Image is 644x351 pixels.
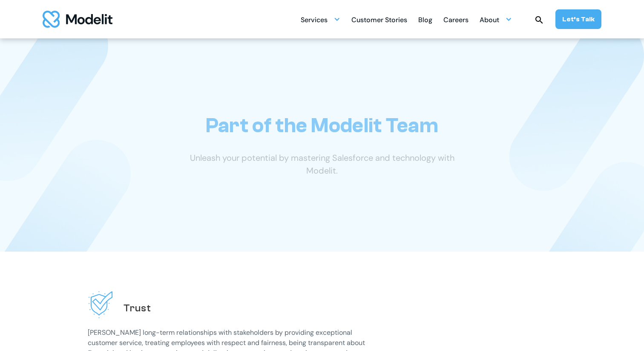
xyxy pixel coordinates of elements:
h1: Part of the Modelit Team [206,113,438,138]
div: About [480,11,512,28]
div: Let’s Talk [562,15,595,24]
a: Blog [418,11,432,28]
h2: Trust [124,302,151,315]
div: Services [301,12,328,29]
div: Careers [443,12,469,29]
a: Let’s Talk [555,9,601,29]
div: Customer Stories [351,12,407,29]
div: Services [301,11,340,28]
a: Careers [443,11,469,28]
a: Customer Stories [351,11,407,28]
div: About [480,12,499,29]
div: Blog [418,12,432,29]
a: home [43,11,112,28]
p: Unleash your potential by mastering Salesforce and technology with Modelit. [175,151,469,177]
img: modelit logo [43,11,112,28]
